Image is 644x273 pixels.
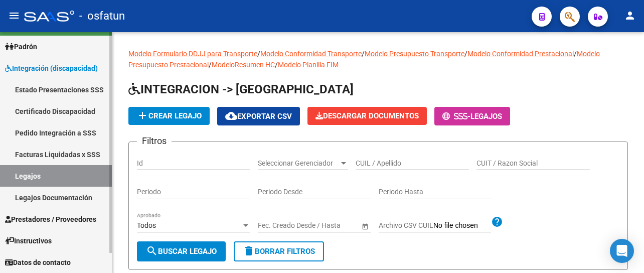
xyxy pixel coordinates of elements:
span: Archivo CSV CUIL [379,221,433,229]
span: Crear Legajo [136,111,202,120]
div: Open Intercom Messenger [610,239,634,263]
input: Start date [258,221,289,230]
mat-icon: cloud_download [225,110,237,122]
span: Instructivos [5,235,52,246]
span: Padrón [5,41,37,52]
button: Descargar Documentos [307,107,427,125]
span: Integración (discapacidad) [5,63,98,74]
button: Borrar Filtros [234,241,324,261]
span: Exportar CSV [225,112,292,121]
span: INTEGRACION -> [GEOGRAPHIC_DATA] [128,82,354,96]
button: Buscar Legajo [137,241,226,261]
span: Datos de contacto [5,257,71,268]
input: Archivo CSV CUIL [433,221,491,230]
span: - osfatun [79,5,125,27]
span: Buscar Legajo [146,247,217,256]
a: Modelo Planilla FIM [278,61,339,69]
span: Seleccionar Gerenciador [258,159,339,168]
mat-icon: help [491,216,503,228]
mat-icon: person [624,10,636,22]
input: End date [297,221,347,230]
span: Legajos [470,112,502,121]
button: -Legajos [434,107,510,125]
span: Descargar Documentos [315,111,419,120]
span: Todos [137,221,156,229]
mat-icon: menu [8,10,20,22]
mat-icon: delete [243,245,255,257]
mat-icon: add [136,109,148,121]
button: Exportar CSV [217,107,300,125]
a: Modelo Conformidad Prestacional [467,50,574,58]
h3: Filtros [137,134,172,148]
span: Borrar Filtros [243,247,315,256]
span: Prestadores / Proveedores [5,214,96,225]
span: - [442,112,470,121]
mat-icon: search [146,245,158,257]
a: Modelo Conformidad Transporte [260,50,362,58]
a: ModeloResumen HC [212,61,275,69]
a: Modelo Formulario DDJJ para Transporte [128,50,257,58]
a: Modelo Presupuesto Transporte [365,50,464,58]
button: Crear Legajo [128,107,210,125]
button: Open calendar [360,221,370,231]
